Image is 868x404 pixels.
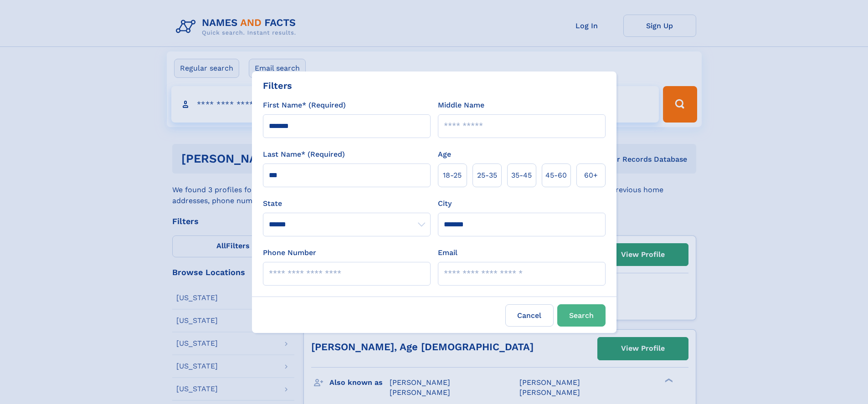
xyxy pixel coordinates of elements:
[263,247,316,258] label: Phone Number
[438,149,451,160] label: Age
[505,304,554,327] label: Cancel
[584,170,598,181] span: 60+
[438,100,484,111] label: Middle Name
[438,247,457,258] label: Email
[438,198,452,209] label: City
[263,100,346,111] label: First Name* (Required)
[511,170,532,181] span: 35‑45
[557,304,606,327] button: Search
[443,170,462,181] span: 18‑25
[545,170,567,181] span: 45‑60
[263,79,292,92] div: Filters
[263,149,345,160] label: Last Name* (Required)
[263,198,431,209] label: State
[477,170,497,181] span: 25‑35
